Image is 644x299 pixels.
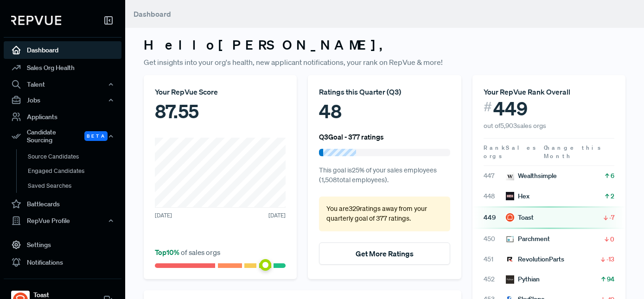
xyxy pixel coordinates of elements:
[319,242,450,265] button: Get More Ratings
[144,37,625,53] h3: Hello [PERSON_NAME] ,
[155,248,220,257] span: of sales orgs
[484,234,506,244] span: 450
[4,92,121,108] button: Jobs
[506,191,529,201] div: Hex
[155,86,286,97] div: Your RepVue Score
[319,86,450,97] div: Ratings this Quarter ( Q3 )
[484,213,506,223] span: 449
[506,275,514,284] img: Pythian
[4,213,121,229] button: RepVue Profile
[326,204,442,224] p: You are 329 ratings away from your quarterly goal of 377 ratings .
[484,274,506,284] span: 452
[155,211,172,220] span: [DATE]
[484,87,570,96] span: Your RepVue Rank Overall
[506,213,534,223] div: Toast
[506,213,514,222] img: Toast
[610,235,614,244] span: 0
[506,235,514,243] img: Parchment
[4,195,121,213] a: Battlecards
[4,108,121,126] a: Applicants
[506,255,514,263] img: RevolutionParts
[506,172,514,180] img: Wealthsimple
[4,76,121,92] button: Talent
[484,191,506,201] span: 448
[611,191,614,201] span: 2
[484,254,506,264] span: 451
[506,254,564,264] div: RevolutionParts
[4,236,121,254] a: Settings
[506,274,540,284] div: Pythian
[606,254,614,264] span: -13
[268,211,286,220] span: [DATE]
[484,121,546,130] span: out of 5,903 sales orgs
[11,16,61,25] img: RepVue
[319,133,384,141] h6: Q3 Goal - 377 ratings
[611,171,614,180] span: 6
[84,131,108,141] span: Beta
[506,171,557,181] div: Wealthsimple
[484,144,506,152] span: Rank
[544,144,602,160] span: Change this Month
[506,192,514,200] img: Hex
[484,171,506,181] span: 447
[144,57,625,68] p: Get insights into your org's health, new applicant notifications, your rank on RepVue & more!
[607,274,614,284] span: 94
[134,9,171,19] span: Dashboard
[4,126,121,147] div: Candidate Sourcing
[506,234,550,244] div: Parchment
[16,164,134,178] a: Engaged Candidates
[609,213,614,222] span: -7
[16,178,134,193] a: Saved Searches
[484,144,537,160] span: Sales orgs
[155,97,286,125] div: 87.55
[4,41,121,59] a: Dashboard
[155,248,181,257] span: Top 10 %
[319,97,450,125] div: 48
[4,126,121,147] button: Candidate Sourcing Beta
[4,254,121,271] a: Notifications
[16,149,134,164] a: Source Candidates
[319,165,450,185] p: This goal is 25 % of your sales employees ( 1,508 total employees).
[484,97,492,116] span: #
[4,59,121,76] a: Sales Org Health
[493,97,528,120] span: 449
